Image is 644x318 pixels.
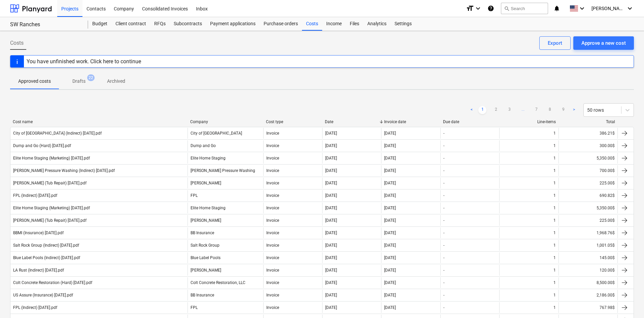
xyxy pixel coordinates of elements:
[170,17,206,31] a: Subcontracts
[558,277,617,288] div: 8,500.00$
[443,305,444,310] div: -
[573,36,634,50] button: Approve a new cost
[191,231,214,235] div: BB Insurance
[27,58,141,65] div: You have unfinished work. Click here to continue
[553,231,556,235] div: 1
[325,268,337,273] div: [DATE]
[190,119,261,124] div: Company
[13,131,102,136] div: City of [GEOGRAPHIC_DATA] (Indirect) [DATE].pdf
[191,181,221,185] div: [PERSON_NAME]
[558,165,617,176] div: 700.00$
[325,131,337,136] div: [DATE]
[191,268,221,273] div: [PERSON_NAME]
[191,243,219,248] div: Salt Rock Group
[384,293,396,297] div: [DATE]
[384,231,396,235] div: [DATE]
[384,268,396,273] div: [DATE]
[553,4,560,12] i: notifications
[443,255,444,260] div: -
[88,17,111,31] a: Budget
[384,255,396,260] div: [DATE]
[539,36,571,50] button: Export
[384,243,396,248] div: [DATE]
[191,206,226,210] div: Elite Home Staging
[519,106,527,114] a: ...
[384,131,396,136] div: [DATE]
[384,206,396,210] div: [DATE]
[266,168,279,173] div: Invoice
[346,17,363,31] a: Files
[325,280,337,285] div: [DATE]
[384,119,438,124] div: Invoice date
[325,143,337,148] div: [DATE]
[501,3,548,14] button: Search
[558,128,617,139] div: 386.21$
[505,106,513,114] a: Page 3
[591,6,625,11] span: [PERSON_NAME]
[558,302,617,313] div: 767.98$
[325,305,337,310] div: [DATE]
[468,106,476,114] a: Previous page
[266,131,279,136] div: Invoice
[266,143,279,148] div: Invoice
[502,119,556,124] div: Line-items
[384,193,396,198] div: [DATE]
[18,78,51,85] p: Approved costs
[546,106,554,114] a: Page 8
[553,181,556,185] div: 1
[150,17,170,31] div: RFQs
[325,206,337,210] div: [DATE]
[558,215,617,226] div: 225.00$
[532,106,540,114] a: Page 7
[553,131,556,136] div: 1
[443,193,444,198] div: -
[553,243,556,248] div: 1
[559,106,567,114] a: Page 9
[384,143,396,148] div: [DATE]
[13,293,73,297] div: US Assure (Insurance) [DATE].pdf
[325,255,337,260] div: [DATE]
[206,17,260,31] a: Payment applications
[553,255,556,260] div: 1
[553,305,556,310] div: 1
[553,280,556,285] div: 1
[13,218,87,223] div: [PERSON_NAME] (Tub Repait) [DATE].pdf
[13,193,57,198] div: FPL (Indirect) [DATE].pdf
[266,231,279,235] div: Invoice
[107,78,125,85] p: Archived
[558,178,617,188] div: 225.00$
[191,255,221,260] div: Blue Label Pools
[322,17,346,31] a: Income
[384,305,396,310] div: [DATE]
[266,206,279,210] div: Invoice
[558,252,617,263] div: 145.00$
[443,143,444,148] div: -
[13,268,64,273] div: LA Rust (Indirect) [DATE].pdf
[302,17,322,31] a: Costs
[548,39,562,47] div: Export
[266,218,279,223] div: Invoice
[191,293,214,297] div: BB Insurance
[558,140,617,151] div: 300.00$
[13,181,87,185] div: [PERSON_NAME] (Tub Repait) [DATE].pdf
[610,286,644,318] iframe: Chat Widget
[260,17,302,31] a: Purchase orders
[553,268,556,273] div: 1
[266,243,279,248] div: Invoice
[391,17,416,31] a: Settings
[10,21,80,28] div: SW Ranches
[325,156,337,161] div: [DATE]
[558,290,617,301] div: 2,186.00$
[13,231,64,235] div: BBMI (Insurance) [DATE].pdf
[384,168,396,173] div: [DATE]
[13,280,92,285] div: Colt Concrete Restoration (Hard) [DATE].pdf
[111,17,150,31] a: Client contract
[325,181,337,185] div: [DATE]
[384,181,396,185] div: [DATE]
